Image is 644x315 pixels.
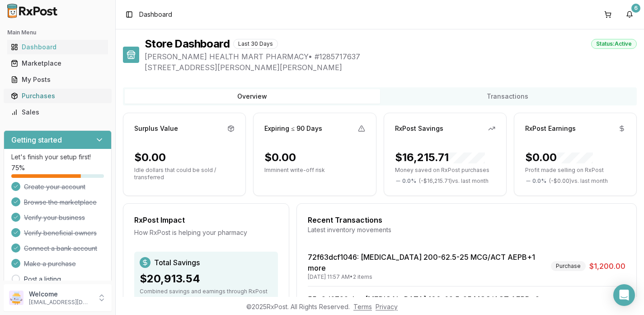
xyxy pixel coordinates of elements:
span: Browse the marketplace [24,198,97,207]
button: Sales [4,105,112,119]
nav: breadcrumb [139,10,172,19]
p: Welcome [29,290,92,299]
div: Last 30 Days [233,39,278,49]
div: Recent Transactions [308,215,625,225]
p: Let's finish your setup first! [11,153,104,162]
h1: Store Dashboard [145,37,230,51]
a: Purchases [7,88,108,104]
div: $20,913.54 [140,272,273,286]
span: ( - $0.00 ) vs. last month [549,177,608,185]
span: Make a purchase [24,259,76,268]
div: Combined savings and earnings through RxPost [140,288,273,295]
div: How RxPost is helping your pharmacy [134,228,278,237]
div: Dashboard [11,43,104,52]
div: Purchases [11,91,104,100]
div: Open Intercom Messenger [613,284,635,306]
span: $1,200.00 [589,261,625,272]
p: Profit made selling on RxPost [525,167,625,174]
div: $16,215.71 [395,150,485,165]
button: 6 [622,7,637,22]
p: [EMAIL_ADDRESS][DOMAIN_NAME] [29,299,92,306]
a: Sales [7,104,108,120]
button: Dashboard [4,40,112,54]
div: Purchase [551,261,586,271]
span: Dashboard [139,10,172,19]
a: 55e2d6722cbe: [MEDICAL_DATA] 100-62.5-25 MCG/ACT AEPB+2 more [308,295,540,315]
span: ( - $16,215.71 ) vs. last month [419,177,489,185]
span: 0.0 % [402,177,416,185]
span: [STREET_ADDRESS][PERSON_NAME][PERSON_NAME] [145,62,637,73]
div: Sales [11,108,104,117]
a: My Posts [7,72,108,88]
button: Overview [125,89,380,104]
p: Imminent write-off risk [264,167,365,174]
button: Transactions [380,89,635,104]
div: [DATE] 11:57 AM • 2 items [308,273,547,281]
h3: Getting started [11,134,62,145]
a: Terms [353,303,372,310]
a: Privacy [376,303,398,310]
a: 72f63dcf1046: [MEDICAL_DATA] 200-62.5-25 MCG/ACT AEPB+1 more [308,253,535,272]
div: Status: Active [591,39,637,49]
div: Marketplace [11,59,104,68]
div: RxPost Impact [134,215,278,225]
div: Expiring ≤ 90 Days [264,124,322,133]
p: Money saved on RxPost purchases [395,167,495,174]
span: 0.0 % [532,177,546,185]
div: RxPost Savings [395,124,443,133]
h2: Main Menu [7,29,108,36]
div: RxPost Earnings [525,124,576,133]
img: RxPost Logo [4,4,61,18]
span: Verify beneficial owners [24,229,97,238]
p: Idle dollars that could be sold / transferred [134,167,235,181]
span: 75 % [11,163,25,172]
button: Marketplace [4,56,112,71]
span: Verify your business [24,213,85,222]
a: Post a listing [24,275,61,284]
span: Total Savings [154,257,200,268]
div: $0.00 [134,150,166,165]
div: 6 [631,4,640,13]
span: [PERSON_NAME] HEALTH MART PHARMACY • # 1285717637 [145,51,637,62]
img: User avatar [9,291,24,305]
div: $0.00 [525,150,593,165]
span: Create your account [24,182,85,191]
a: Marketplace [7,55,108,72]
div: Latest inventory movements [308,225,625,234]
div: Surplus Value [134,124,178,133]
span: Connect a bank account [24,244,97,253]
button: Purchases [4,89,112,103]
div: $0.00 [264,150,296,165]
button: My Posts [4,72,112,87]
a: Dashboard [7,39,108,55]
div: My Posts [11,75,104,84]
